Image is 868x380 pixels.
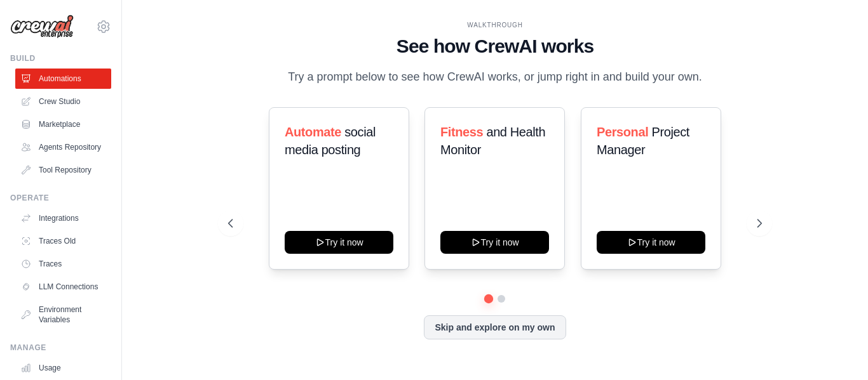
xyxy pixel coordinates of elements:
[285,231,393,254] button: Try it now
[15,358,111,378] a: Usage
[440,231,549,254] button: Try it now
[10,53,111,63] div: Build
[10,15,74,39] img: Logo
[424,315,566,339] button: Skip and explore on my own
[440,125,545,157] span: and Health Monitor
[15,69,111,89] a: Automations
[597,231,705,254] button: Try it now
[15,231,111,251] a: Traces Old
[15,208,111,228] a: Integrations
[15,91,111,112] a: Crew Studio
[285,125,341,139] span: Automate
[15,160,111,180] a: Tool Repository
[597,125,689,157] span: Project Manager
[15,277,111,297] a: LLM Connections
[597,125,648,139] span: Personal
[15,114,111,134] a: Marketplace
[228,35,762,58] h1: See how CrewAI works
[228,20,762,30] div: WALKTHROUGH
[15,254,111,274] a: Traces
[281,68,709,86] p: Try a prompt below to see how CrewAI works, or jump right in and build your own.
[15,299,111,330] a: Environment Variables
[440,125,483,139] span: Fitness
[10,343,111,353] div: Manage
[15,137,111,157] a: Agents Repository
[10,193,111,203] div: Operate
[285,125,376,157] span: social media posting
